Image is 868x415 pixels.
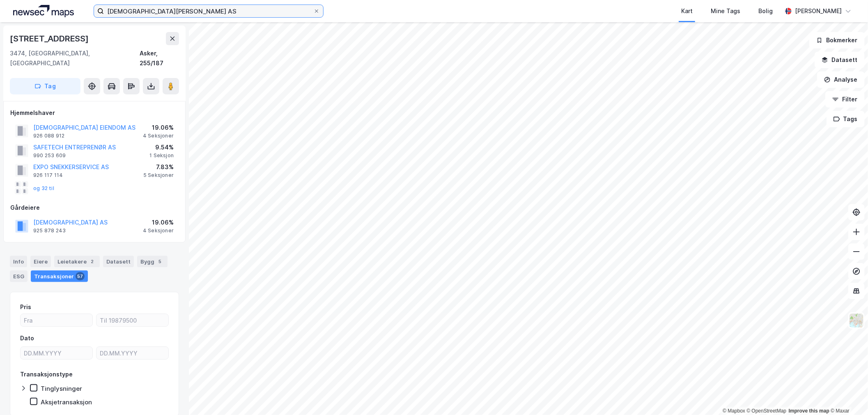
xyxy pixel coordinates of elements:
[149,142,174,152] div: 9.54%
[681,6,693,16] div: Kart
[10,108,179,118] div: Hjemmelshaver
[809,32,865,48] button: Bokmerker
[711,6,740,16] div: Mine Tags
[827,376,868,415] iframe: Chat Widget
[137,256,168,267] div: Bygg
[103,256,134,267] div: Datasett
[54,256,100,267] div: Leietakere
[104,5,313,17] input: Søk på adresse, matrikkel, gårdeiere, leietakere eller personer
[21,347,92,359] input: DD.MM.YYYY
[789,408,829,414] a: Improve this map
[20,302,31,312] div: Pris
[33,172,63,179] div: 926 117 114
[31,271,88,282] div: Transaksjoner
[827,111,865,127] button: Tags
[723,408,745,414] a: Mapbox
[143,123,174,133] div: 19.06%
[20,333,34,343] div: Dato
[795,6,842,16] div: [PERSON_NAME]
[815,52,865,68] button: Datasett
[143,227,174,234] div: 4 Seksjoner
[41,398,92,406] div: Aksjetransaksjon
[33,227,66,234] div: 925 878 243
[143,133,174,139] div: 4 Seksjoner
[758,6,773,16] div: Bolig
[20,369,73,379] div: Transaksjonstype
[10,203,179,213] div: Gårdeiere
[96,314,168,326] input: Til 19879500
[143,162,174,172] div: 7.83%
[149,152,174,159] div: 1 Seksjon
[817,71,865,88] button: Analyse
[96,347,168,359] input: DD.MM.YYYY
[41,385,82,392] div: Tinglysninger
[140,48,179,68] div: Asker, 255/187
[825,91,865,108] button: Filter
[33,152,66,159] div: 990 253 609
[21,314,92,326] input: Fra
[88,257,96,266] div: 2
[143,218,174,227] div: 19.06%
[33,133,64,139] div: 926 088 912
[827,376,868,415] div: Kontrollprogram for chat
[143,172,174,179] div: 5 Seksjoner
[10,32,90,45] div: [STREET_ADDRESS]
[10,256,27,267] div: Info
[849,313,864,328] img: Z
[156,257,164,266] div: 5
[76,272,85,280] div: 57
[10,271,28,282] div: ESG
[747,408,787,414] a: OpenStreetMap
[10,48,140,68] div: 3474, [GEOGRAPHIC_DATA], [GEOGRAPHIC_DATA]
[13,5,74,17] img: logo.a4113a55bc3d86da70a041830d287a7e.svg
[10,78,80,94] button: Tag
[30,256,51,267] div: Eiere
